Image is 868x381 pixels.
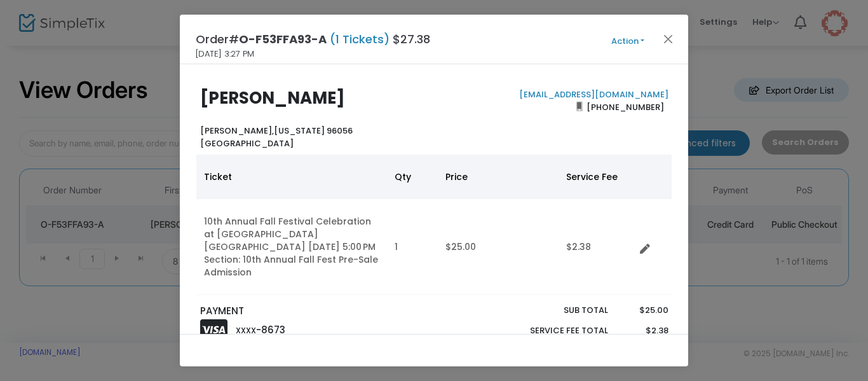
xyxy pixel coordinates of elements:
[438,199,559,295] td: $25.00
[500,304,608,317] p: Sub total
[200,87,345,109] b: [PERSON_NAME]
[327,31,393,47] span: (1 Tickets)
[438,155,559,199] th: Price
[387,155,438,199] th: Qty
[559,155,635,199] th: Service Fee
[196,48,254,60] span: [DATE] 3:27 PM
[196,31,430,48] h4: Order# $27.38
[387,199,438,295] td: 1
[500,324,608,337] p: Service Fee Total
[620,324,668,337] p: $2.38
[517,88,668,100] a: [EMAIL_ADDRESS][DOMAIN_NAME]
[583,97,668,117] span: [PHONE_NUMBER]
[256,323,285,336] span: -8673
[196,155,672,295] div: Data table
[200,304,428,319] p: PAYMENT
[196,155,387,199] th: Ticket
[590,34,666,48] button: Action
[239,31,327,47] span: O-F53FFA93-A
[559,199,635,295] td: $2.38
[620,304,668,317] p: $25.00
[660,31,677,47] button: Close
[236,325,256,336] span: XXXX
[200,125,274,137] span: [PERSON_NAME],
[196,199,387,295] td: 10th Annual Fall Festival Celebration at [GEOGRAPHIC_DATA] [GEOGRAPHIC_DATA] [DATE] 5:00 PM Secti...
[200,125,353,149] b: [US_STATE] 96056 [GEOGRAPHIC_DATA]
